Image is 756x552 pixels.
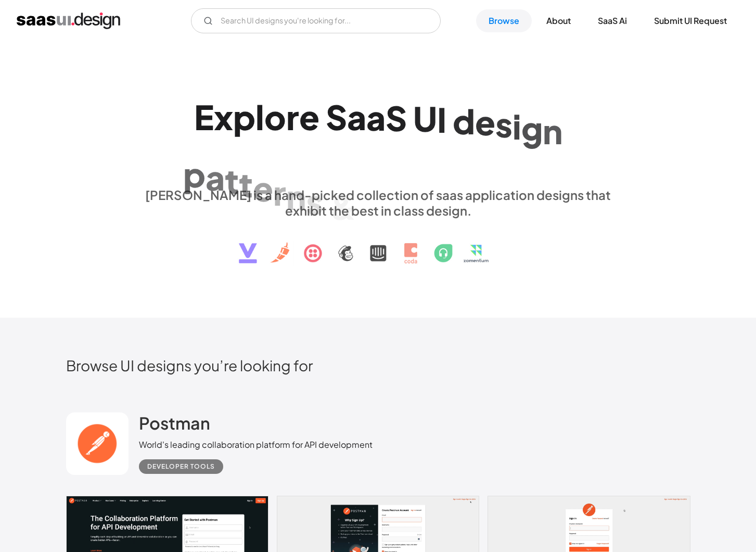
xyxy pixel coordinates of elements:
[139,187,618,218] div: [PERSON_NAME] is a hand-picked collection of saas application designs that exhibit the best in cl...
[475,102,495,142] div: e
[191,8,441,33] form: Email Form
[66,356,690,374] h2: Browse UI designs you’re looking for
[306,181,323,221] div: s
[642,9,739,32] a: Submit UI Request
[476,9,532,32] a: Browse
[139,438,373,451] div: World's leading collaboration platform for API development
[347,97,366,137] div: a
[299,97,319,137] div: e
[17,12,120,29] a: home
[413,98,437,139] div: U
[255,97,264,137] div: l
[139,412,210,438] a: Postman
[206,157,225,197] div: a
[286,97,299,137] div: r
[139,97,618,177] h1: Explore SaaS UI design patterns & interactions.
[273,172,286,212] div: r
[437,99,446,140] div: I
[286,177,306,217] div: n
[453,101,475,141] div: d
[183,154,206,194] div: p
[225,160,239,200] div: t
[233,97,255,137] div: p
[264,97,286,137] div: o
[221,218,536,272] img: text, icon, saas logo
[191,8,441,33] input: Search UI designs you're looking for...
[239,164,253,204] div: t
[534,9,583,32] a: About
[214,97,233,137] div: x
[386,97,407,137] div: S
[543,111,562,151] div: n
[495,104,512,144] div: s
[512,106,521,146] div: i
[194,97,214,137] div: E
[521,108,543,148] div: g
[147,460,215,473] div: Developer tools
[366,97,386,137] div: a
[326,97,347,137] div: S
[329,186,356,226] div: &
[253,168,273,208] div: e
[139,412,210,433] h2: Postman
[585,9,639,32] a: SaaS Ai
